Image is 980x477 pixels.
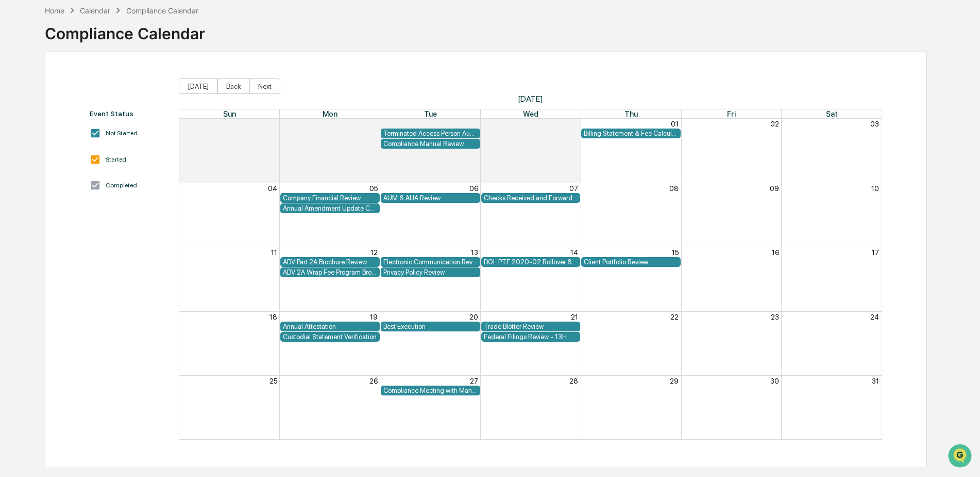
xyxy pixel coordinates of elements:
[45,6,64,15] div: Home
[283,333,377,341] div: Custodial Statement Verification
[90,109,169,118] div: Event Status
[73,174,125,183] a: Powered byPylon
[10,22,188,38] p: How can we help?
[179,109,882,440] div: Month View
[21,130,66,140] span: Preclearance
[424,109,437,118] span: Tue
[6,146,69,164] a: 🔎Data Lookup
[10,131,19,139] div: 🖐️
[271,248,277,257] button: 11
[106,130,138,137] div: Not Started
[175,82,188,94] button: Start new chat
[870,313,879,321] button: 24
[383,140,478,148] div: Compliance Manual Review
[370,313,378,321] button: 19
[283,323,377,330] div: Annual Attestation
[872,377,879,385] button: 31
[283,204,377,212] div: Annual Amendment Update Checklist
[383,258,478,266] div: Electronic Communication Review
[770,120,779,128] button: 02
[470,377,478,385] button: 27
[249,78,280,94] button: Next
[669,184,679,193] button: 08
[10,151,19,159] div: 🔎
[383,323,478,330] div: Best Execution
[570,248,578,257] button: 14
[571,313,578,321] button: 21
[71,126,132,145] a: 🗄️Attestations
[871,184,879,193] button: 10
[217,78,250,94] button: Back
[103,175,125,183] span: Pylon
[323,109,337,118] span: Mon
[223,109,236,118] span: Sun
[106,182,137,189] div: Completed
[670,313,679,321] button: 22
[21,150,65,160] span: Data Lookup
[35,79,169,89] div: Start new chat
[469,120,478,128] button: 30
[484,333,578,341] div: Federal Filings Review - 13H
[571,120,578,128] button: 31
[10,79,29,98] img: 1746055101610-c473b297-6a78-478c-a979-82029cc54cd1
[85,130,128,140] span: Attestations
[484,258,578,266] div: DOL PTE 2020-02 Rollover & IRA to IRA Account Review
[870,120,879,128] button: 03
[770,377,779,385] button: 30
[947,443,975,471] iframe: Open customer support
[369,377,378,385] button: 26
[584,258,678,266] div: Client Portfolio Review
[268,184,277,193] button: 04
[126,6,198,15] div: Compliance Calendar
[469,184,478,193] button: 06
[826,109,838,118] span: Sat
[670,377,679,385] button: 29
[80,6,110,15] div: Calendar
[369,184,378,193] button: 05
[471,248,478,257] button: 13
[772,248,779,257] button: 16
[283,258,377,266] div: ADV Part 2A Brochure Review
[584,130,678,137] div: Billing Statement & Fee Calculations Report Review
[569,184,578,193] button: 07
[6,126,71,145] a: 🖐️Preclearance
[624,109,638,118] span: Thu
[179,78,217,94] button: [DATE]
[370,248,378,257] button: 12
[383,268,478,276] div: Privacy Policy Review
[383,194,478,202] div: AUM & AUA Review
[45,16,205,43] div: Compliance Calendar
[672,248,679,257] button: 15
[523,109,538,118] span: Wed
[283,268,377,276] div: ADV 2A Wrap Fee Program Brochure Review
[671,120,679,128] button: 01
[106,156,126,163] div: Started
[770,184,779,193] button: 09
[383,387,478,394] div: Compliance Meeting with Management
[283,194,377,202] div: Company Financial Review
[383,130,478,137] div: Terminated Access Person Audit
[771,313,779,321] button: 23
[727,109,736,118] span: Fri
[484,194,578,202] div: Checks Received and Forwarded Log
[369,120,378,128] button: 29
[179,94,882,104] span: [DATE]
[569,377,578,385] button: 28
[35,89,130,98] div: We're available if you need us!
[268,120,277,128] button: 28
[484,323,578,330] div: Trade Blotter Review
[269,313,277,321] button: 18
[872,248,879,257] button: 17
[75,131,83,139] div: 🗄️
[469,313,478,321] button: 20
[269,377,277,385] button: 25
